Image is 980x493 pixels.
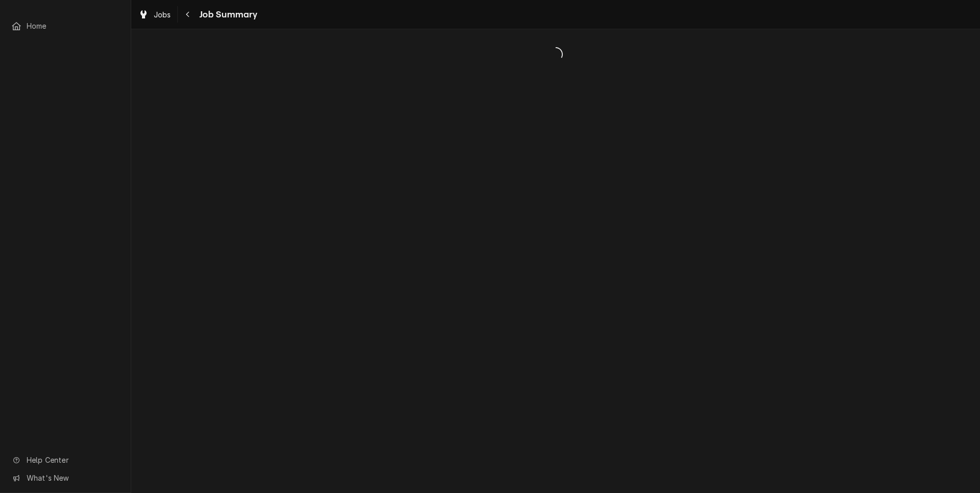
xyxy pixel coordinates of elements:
a: Home [6,17,125,34]
span: Loading... [131,44,980,65]
span: Help Center [27,455,118,465]
span: Jobs [154,9,171,20]
button: Navigate back [180,6,196,23]
a: Go to Help Center [6,451,125,468]
span: Job Summary [196,8,258,22]
a: Go to What's New [6,469,125,486]
span: What's New [27,473,118,483]
span: Home [27,20,119,31]
a: Jobs [134,6,175,23]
